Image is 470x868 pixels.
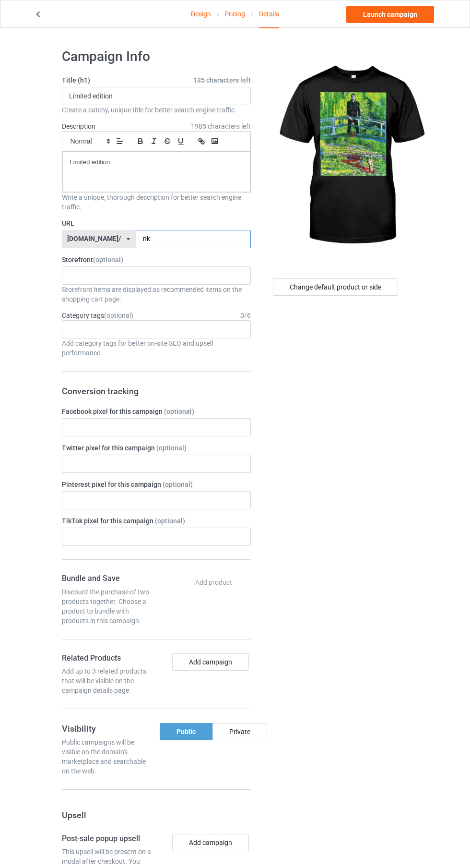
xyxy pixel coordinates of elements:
[155,517,185,525] span: (optional)
[164,408,194,415] span: (optional)
[62,480,251,489] label: Pinterest pixel for this campaign
[62,723,153,734] h3: Visibility
[62,386,251,397] h3: Conversion tracking
[273,278,398,296] div: Change default product or side
[224,0,245,27] a: Pricing
[62,338,251,358] div: Add category tags for better on-site SEO and upsell performance.
[93,256,123,264] span: (optional)
[62,105,251,115] div: Create a catchy, unique title for better search engine traffic.
[62,809,251,820] h3: Upsell
[62,737,153,776] div: Public campaigns will be visible on the domain's marketplace and searchable on the web.
[62,218,251,228] label: URL
[62,311,133,320] label: Category tags
[62,834,153,844] h4: Post-sale popup upsell
[104,312,133,319] span: (optional)
[62,666,153,695] div: Add up to 3 related products that will be visible on the campaign details page
[259,0,279,28] div: Details
[62,122,95,130] label: Description
[70,158,243,167] p: Limited edition
[163,481,193,488] span: (optional)
[62,516,251,526] label: TikTok pixel for this campaign
[193,75,251,85] span: 135 characters left
[62,193,251,212] div: Write a unique, thorough description for better search engine traffic.
[62,653,153,663] h4: Related Products
[62,443,251,453] label: Twitter pixel for this campaign
[62,587,153,626] div: Discount the purchase of two products together. Choose a product to bundle with products in this ...
[62,255,251,265] label: Storefront
[172,834,249,851] button: Add campaign
[62,407,251,416] label: Facebook pixel for this campaign
[62,574,153,584] h4: Bundle and Save
[62,48,251,65] h1: Campaign Info
[156,444,187,452] span: (optional)
[160,723,212,740] div: Public
[67,235,121,242] div: [DOMAIN_NAME]/
[172,653,249,671] button: Add campaign
[62,75,251,85] label: Title (h1)
[346,6,434,23] a: Launch campaign
[212,723,267,740] div: Private
[191,0,211,27] a: Design
[240,311,251,320] div: 0 / 6
[62,285,251,304] div: Storefront items are displayed as recommended items on the shopping cart page.
[191,121,251,131] span: 1985 characters left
